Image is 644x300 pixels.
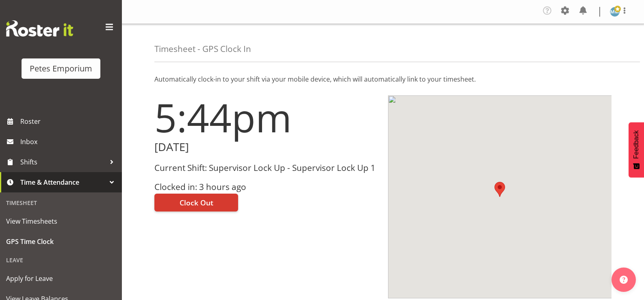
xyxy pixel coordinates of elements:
div: Petes Emporium [30,63,92,75]
span: Inbox [20,136,118,148]
span: Feedback [633,130,640,159]
div: Timesheet [2,194,120,211]
span: GPS Time Clock [6,235,116,248]
button: Clock Out [154,194,238,212]
button: Feedback - Show survey [629,122,644,177]
span: Clock Out [180,197,213,208]
span: View Timesheets [6,215,116,227]
h3: Current Shift: Supervisor Lock Up - Supervisor Lock Up 1 [154,163,378,173]
div: Leave [2,252,120,268]
span: Time & Attendance [20,176,106,188]
span: Apply for Leave [6,272,116,285]
h3: Clocked in: 3 hours ago [154,182,378,192]
span: Shifts [20,156,106,168]
h4: Timesheet - GPS Clock In [154,44,251,54]
span: Roster [20,115,118,127]
img: help-xxl-2.png [620,276,628,284]
p: Automatically clock-in to your shift via your mobile device, which will automatically link to you... [154,74,611,84]
img: Rosterit website logo [6,20,73,37]
img: mandy-mosley3858.jpg [610,7,620,17]
a: GPS Time Clock [2,231,120,252]
a: Apply for Leave [2,268,120,289]
h1: 5:44pm [154,95,378,139]
h2: [DATE] [154,141,378,153]
a: View Timesheets [2,211,120,231]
